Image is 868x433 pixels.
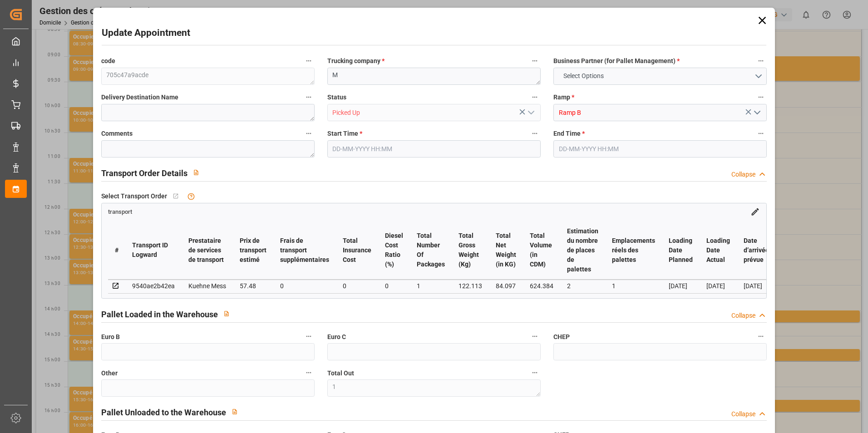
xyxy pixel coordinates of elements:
input: Type à rechercher/sélectionner [327,104,541,121]
font: End Time [553,130,581,137]
button: code [303,55,315,67]
div: Collapse [731,311,755,320]
button: End Time * [755,128,767,139]
a: transport [108,207,132,215]
input: DD-MM-YYYY HH:MM [553,140,767,157]
div: 9540ae2b42ea [132,280,175,291]
h2: Pallet Loaded in the Warehouse [101,308,218,320]
button: CHEP [755,330,767,342]
th: Total Insurance Cost [336,221,378,280]
th: Prix de transport estimé [233,221,273,280]
font: Total Out [327,369,354,377]
font: code [101,57,115,64]
div: 122.113 [459,280,482,291]
th: Total Gross Weight (Kg) [452,221,489,280]
button: Ouvrir le menu [524,106,538,120]
button: View description [218,305,235,322]
font: Euro C [327,333,346,340]
th: Total Net Weight (in KG) [489,221,523,280]
th: Total Volume (in CDM) [523,221,560,280]
input: Type à rechercher/sélectionner [553,104,767,121]
button: Euro C [529,330,541,342]
font: CHEP [553,333,570,340]
th: Transport ID Logward [125,221,182,280]
h2: Transport Order Details [101,167,187,179]
span: Select Options [559,71,608,81]
font: Euro B [101,333,120,340]
h2: Pallet Unloaded to the Warehouse [101,406,226,418]
font: Comments [101,130,133,137]
div: 57.48 [240,280,266,291]
th: Diesel Cost Ratio (%) [378,221,410,280]
h2: Update Appointment [102,26,190,40]
div: 624.384 [530,280,553,291]
button: Total Out [529,367,541,379]
font: Other [101,369,118,377]
button: Ramp * [755,91,767,103]
textarea: M [327,68,541,85]
button: Status [529,91,541,103]
div: [DATE] [669,280,693,291]
button: Ouvrir le menu [553,68,767,85]
textarea: 705c47a9acde [101,68,315,85]
font: Business Partner (for Pallet Management) [553,57,676,64]
span: transport [108,208,132,215]
div: 84.097 [496,280,516,291]
th: Loading Date Planned [662,221,700,280]
th: Frais de transport supplémentaires [273,221,336,280]
th: Total Number Of Packages [410,221,452,280]
span: Select Transport Order [101,192,167,201]
button: Comments [303,128,315,139]
th: Date d’arrivée prévue [737,221,776,280]
button: View description [187,164,205,181]
font: Status [327,93,346,101]
font: Trucking company [327,57,380,64]
th: Prestataire de services de transport [182,221,233,280]
button: Delivery Destination Name [303,91,315,103]
button: Trucking company * [529,55,541,67]
div: 1 [612,280,655,291]
font: Start Time [327,130,358,137]
div: 0 [385,280,403,291]
div: 0 [280,280,329,291]
div: Kuehne Mess [188,280,226,291]
textarea: 1 [327,379,541,397]
th: # [108,221,125,280]
button: Other [303,367,315,379]
th: Loading Date Actual [700,221,737,280]
button: Business Partner (for Pallet Management) * [755,55,767,67]
button: Ouvrir le menu [750,106,764,120]
div: 1 [417,280,445,291]
div: [DATE] [744,280,769,291]
button: Euro B [303,330,315,342]
th: Estimation du nombre de places de palettes [560,221,605,280]
div: Collapse [731,409,755,419]
input: DD-MM-YYYY HH:MM [327,140,541,157]
div: 0 [343,280,371,291]
button: Start Time * [529,128,541,139]
button: View description [226,403,243,420]
div: Collapse [731,170,755,179]
div: 2 [567,280,598,291]
div: [DATE] [706,280,730,291]
font: Delivery Destination Name [101,93,178,101]
th: Emplacements réels des palettes [605,221,662,280]
font: Ramp [553,93,570,101]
